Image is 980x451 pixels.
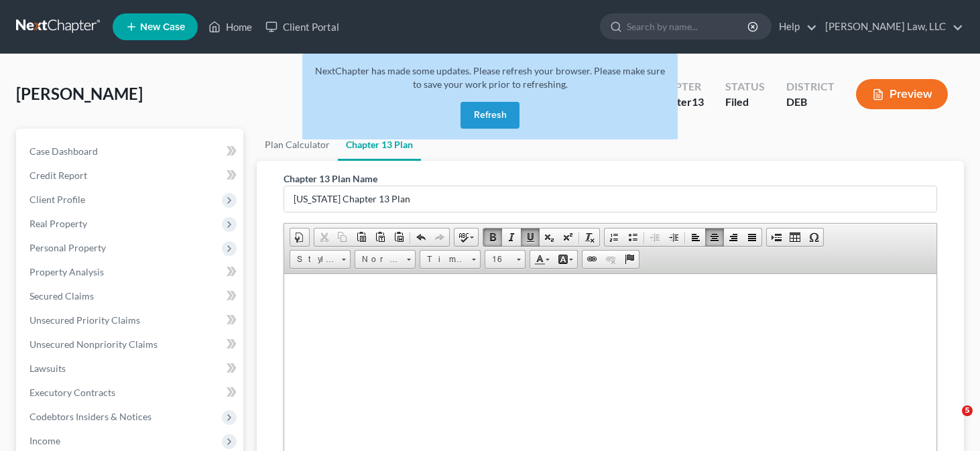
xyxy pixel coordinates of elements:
[290,229,309,246] a: Document Properties
[483,229,502,246] a: Bold
[583,251,601,268] a: Link
[29,290,94,302] span: Secured Claims
[786,79,835,94] div: District
[554,251,577,268] a: Background Color
[29,170,87,181] span: Credit Report
[521,229,540,246] a: Underline
[705,229,724,246] a: Center
[19,164,243,188] a: Credit Report
[818,15,963,39] a: [PERSON_NAME] Law, LLC
[502,229,521,246] a: Italic
[530,251,554,268] a: Text Color
[772,15,817,39] a: Help
[19,357,243,381] a: Lawsuits
[652,79,704,94] div: Chapter
[934,405,967,438] iframe: Intercom live chat
[315,65,665,90] span: NextChapter has made some updates. Please refresh your browser. Please make sure to save your wor...
[652,94,704,110] div: Chapter
[856,79,948,109] button: Preview
[333,229,352,246] a: Copy
[140,22,185,32] span: New Case
[389,229,408,246] a: Paste from Word
[29,266,104,277] span: Property Analysis
[767,229,786,246] a: Insert Page Break for Printing
[202,15,259,39] a: Home
[962,405,973,416] span: 5
[19,381,243,405] a: Executory Contracts
[19,308,243,332] a: Unsecured Priority Claims
[259,15,346,39] a: Client Portal
[412,229,430,246] a: Undo
[257,129,338,161] a: Plan Calculator
[623,229,642,246] a: Insert/Remove Bulleted List
[686,229,705,246] a: Align Left
[461,102,519,129] button: Refresh
[804,229,823,246] a: Insert Special Character
[601,251,620,268] a: Unlink
[485,250,526,269] a: 16
[19,332,243,357] a: Unsecured Nonpriority Claims
[29,145,98,157] span: Case Dashboard
[485,251,512,268] span: 16
[558,229,577,246] a: Superscript
[29,194,85,205] span: Client Profile
[725,79,765,94] div: Status
[786,94,835,110] div: DEB
[540,229,558,246] a: Subscript
[355,251,402,268] span: Normal
[664,229,683,246] a: Increase Indent
[743,229,761,246] a: Justify
[724,229,743,246] a: Align Right
[454,229,478,246] a: Spell Checker
[29,411,151,422] span: Codebtors Insiders & Notices
[420,250,481,269] a: Times New Roman
[284,172,377,186] label: Chapter 13 Plan Name
[284,186,937,212] input: Enter name...
[646,229,664,246] a: Decrease Indent
[580,229,599,246] a: Remove Format
[29,218,87,229] span: Real Property
[290,251,337,268] span: Styles
[692,95,704,108] span: 13
[29,242,106,253] span: Personal Property
[29,435,60,446] span: Income
[19,260,243,284] a: Property Analysis
[29,363,66,374] span: Lawsuits
[371,229,389,246] a: Paste as plain text
[725,94,765,110] div: Filed
[430,229,449,246] a: Redo
[19,139,243,164] a: Case Dashboard
[627,14,749,39] input: Search by name...
[420,251,467,268] span: Times New Roman
[314,229,333,246] a: Cut
[352,229,371,246] a: Paste
[29,314,140,326] span: Unsecured Priority Claims
[786,229,804,246] a: Table
[29,387,115,398] span: Executory Contracts
[355,250,416,269] a: Normal
[16,84,143,103] span: [PERSON_NAME]
[290,250,351,269] a: Styles
[620,251,639,268] a: Anchor
[29,338,158,350] span: Unsecured Nonpriority Claims
[605,229,623,246] a: Insert/Remove Numbered List
[19,284,243,308] a: Secured Claims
